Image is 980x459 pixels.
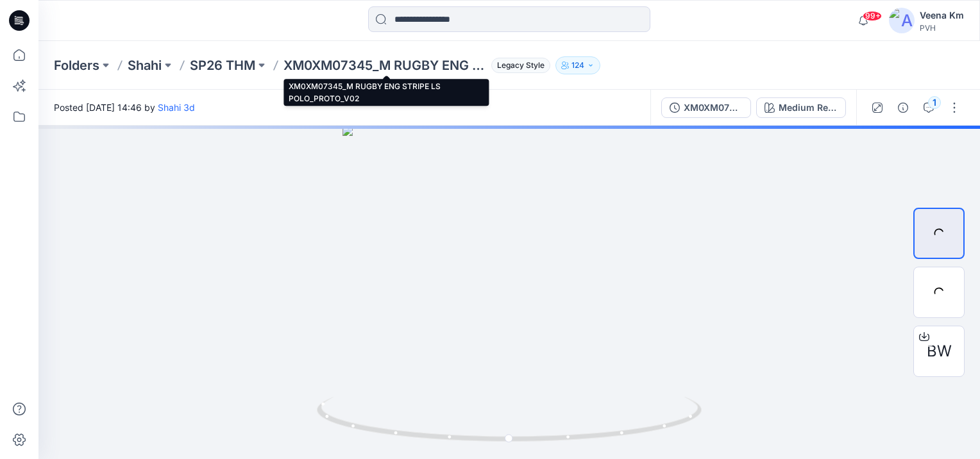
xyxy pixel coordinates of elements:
button: 124 [555,56,600,74]
a: SP26 THM [190,56,255,74]
span: Posted [DATE] 14:46 by [54,101,195,114]
button: 1 [918,97,939,118]
span: 99+ [863,11,882,21]
a: Shahi 3d [158,102,195,113]
button: Details [893,97,913,118]
span: BW [927,340,952,363]
span: Legacy Style [491,58,550,73]
div: 1 [928,96,941,109]
div: XM0XM07345_M RUGBY ENG STRIPE LS POLO_PROTO_V02 [684,101,743,115]
div: Veena Km [920,8,964,23]
img: avatar [889,8,915,33]
div: Medium Red - XLD [779,101,838,115]
button: XM0XM07345_M RUGBY ENG STRIPE LS POLO_PROTO_V02 [661,97,751,118]
a: Shahi [128,56,162,74]
p: XM0XM07345_M RUGBY ENG STRIPE LS POLO_PROTO_V02 [283,56,486,74]
button: Legacy Style [486,56,550,74]
p: 124 [571,58,584,72]
div: PVH [920,23,964,33]
a: Folders [54,56,99,74]
button: Medium Red - XLD [756,97,846,118]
